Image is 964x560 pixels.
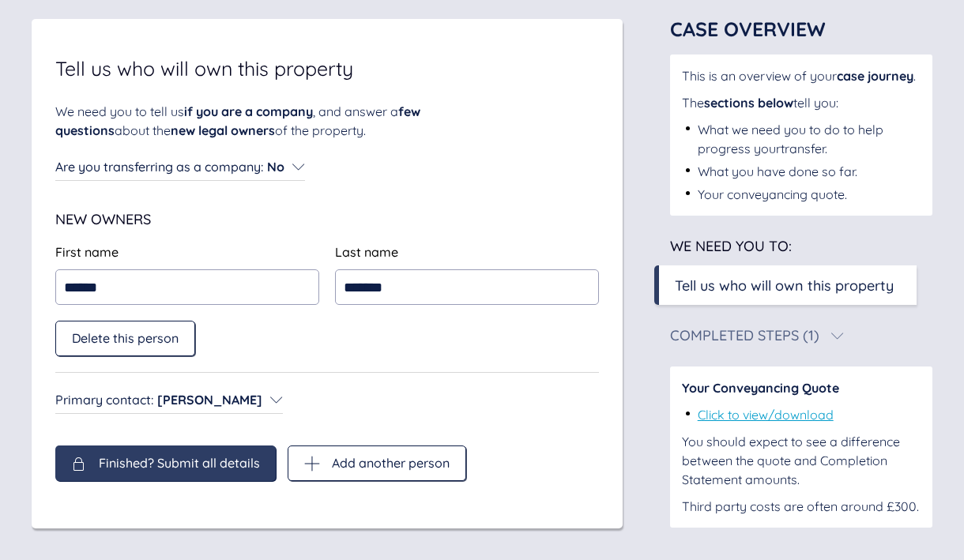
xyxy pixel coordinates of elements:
span: No [267,159,284,175]
span: Finished? Submit all details [99,456,260,470]
span: We need you to: [670,237,792,255]
span: Delete this person [72,331,179,345]
span: new legal owners [171,122,275,138]
div: You should expect to see a difference between the quote and Completion Statement amounts. [682,432,921,489]
div: What you have done so far. [698,162,857,181]
span: [PERSON_NAME] [157,392,262,408]
span: Last name [335,244,398,260]
div: The tell you: [682,93,921,112]
span: First name [55,244,119,260]
div: We need you to tell us , and answer a about the of the property. [55,102,490,140]
span: Tell us who will own this property [55,58,353,78]
span: Are you transferring as a company : [55,159,263,175]
span: Add another person [332,456,450,470]
span: Case Overview [670,17,826,41]
div: What we need you to do to help progress your transfer . [698,120,921,158]
div: Tell us who will own this property [675,275,894,296]
span: if you are a company [184,103,313,119]
span: case journey [837,68,913,84]
div: Completed Steps (1) [670,329,819,343]
span: New Owners [55,210,151,228]
span: Your Conveyancing Quote [682,380,839,396]
a: Click to view/download [698,407,834,423]
span: Primary contact : [55,392,153,408]
div: This is an overview of your . [682,66,921,85]
span: sections below [704,95,793,111]
div: Your conveyancing quote. [698,185,847,204]
div: Third party costs are often around £300. [682,497,921,516]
